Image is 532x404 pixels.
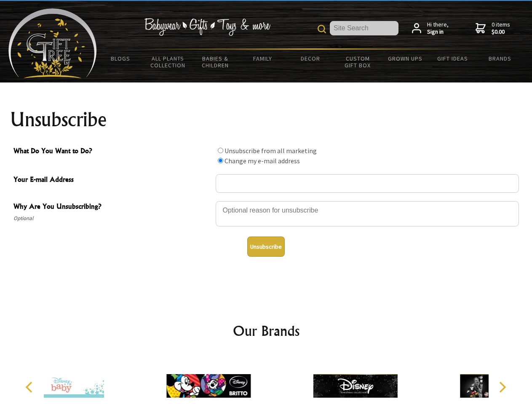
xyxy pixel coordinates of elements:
[144,18,270,36] img: Babywear - Gifts - Toys & more
[427,21,449,36] span: Hi there,
[17,321,516,341] h2: Our Brands
[144,50,192,74] a: All Plants Collection
[318,25,326,33] img: product search
[218,158,223,163] input: What Do You Want to Do?
[13,201,211,213] span: Why Are You Unsubscribing?
[493,378,511,396] button: Next
[218,148,223,153] input: What Do You Want to Do?
[13,146,211,158] span: What Do You Want to Do?
[239,50,287,67] a: Family
[247,237,285,257] button: Unsubscribe
[97,50,144,67] a: BLOGS
[13,213,211,223] span: Optional
[334,50,382,74] a: Custom Gift Box
[286,50,334,67] a: Decor
[13,174,211,186] span: Your E-mail Address
[330,21,398,35] input: Site Search
[412,21,449,36] a: Hi there,Sign in
[216,201,519,226] textarea: Why Are You Unsubscribing?
[8,8,97,78] img: Babyware - Gifts - Toys and more...
[476,50,524,67] a: Brands
[10,109,522,130] h1: Unsubscribe
[216,174,519,193] input: Your E-mail Address
[225,157,300,165] label: Change my e-mail address
[21,378,40,396] button: Previous
[381,50,429,67] a: Grown Ups
[192,50,239,74] a: Babies & Children
[225,146,317,155] label: Unsubscribe from all marketing
[492,28,510,36] strong: $0.00
[476,21,510,36] a: 0 items$0.00
[492,21,510,36] span: 0 items
[427,28,449,36] strong: Sign in
[429,50,476,67] a: Gift Ideas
